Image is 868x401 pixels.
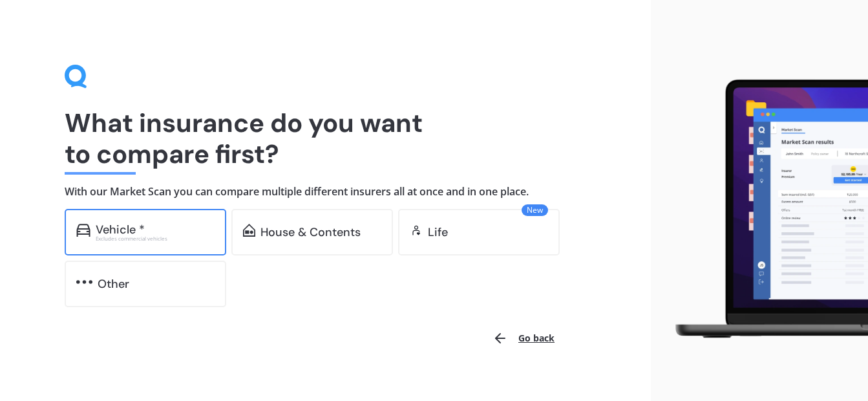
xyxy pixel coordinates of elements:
div: House & Contents [260,226,361,239]
h4: With our Market Scan you can compare multiple different insurers all at once and in one place. [65,185,586,199]
h1: What insurance do you want to compare first? [65,107,586,169]
img: other.81dba5aafe580aa69f38.svg [76,276,92,288]
button: Go back [485,323,562,354]
img: car.f15378c7a67c060ca3f3.svg [76,224,90,237]
img: laptop.webp [661,74,868,345]
div: Life [428,226,448,239]
img: home-and-contents.b802091223b8502ef2dd.svg [243,224,255,237]
img: life.f720d6a2d7cdcd3ad642.svg [410,224,423,237]
div: Excludes commercial vehicles [96,236,215,241]
span: New [522,204,548,216]
div: Other [98,277,129,290]
div: Vehicle * [96,223,145,236]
